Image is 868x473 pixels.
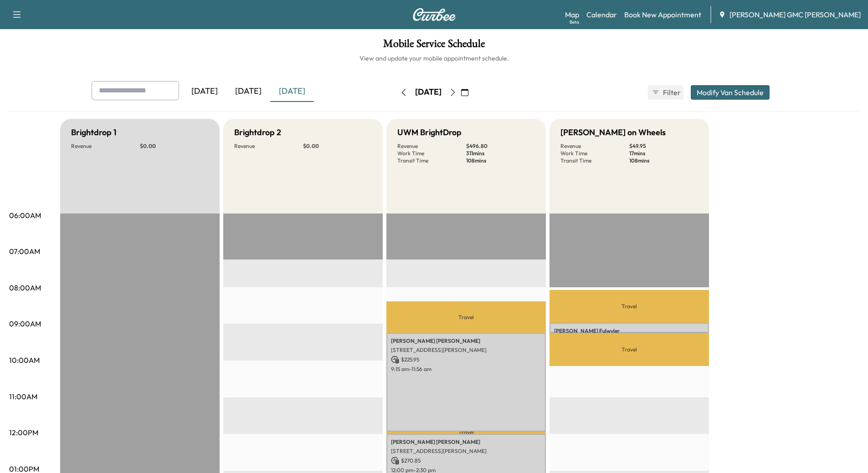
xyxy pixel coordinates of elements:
[9,318,41,329] p: 09:00AM
[391,438,541,446] p: [PERSON_NAME] [PERSON_NAME]
[234,126,281,139] h5: Brightdrop 2
[391,366,541,373] p: 9:15 am - 11:56 am
[9,355,40,366] p: 10:00AM
[391,448,541,455] p: [STREET_ADDRESS][PERSON_NAME]
[550,333,709,366] p: Travel
[9,210,41,221] p: 06:00AM
[663,87,679,98] span: Filter
[415,86,442,98] div: [DATE]
[391,356,541,364] p: $ 225.95
[397,142,466,150] p: Revenue
[397,157,466,164] p: Transit Time
[629,150,698,157] p: 17 mins
[9,282,41,293] p: 08:00AM
[554,327,704,335] p: [PERSON_NAME] Fulwyler
[386,301,546,333] p: Travel
[466,157,535,164] p: 108 mins
[397,126,462,139] h5: UWM BrightDrop
[270,81,314,102] div: [DATE]
[466,150,535,157] p: 311 mins
[397,150,466,157] p: Work Time
[9,54,859,63] h6: View and update your mobile appointment schedule.
[560,157,629,164] p: Transit Time
[391,346,541,354] p: [STREET_ADDRESS][PERSON_NAME]
[71,142,140,150] p: Revenue
[9,391,37,402] p: 11:00AM
[466,142,535,150] p: $ 496.80
[9,246,40,257] p: 07:00AM
[648,85,683,100] button: Filter
[624,9,701,20] a: Book New Appointment
[140,142,209,150] p: $ 0.00
[550,290,709,323] p: Travel
[386,432,546,434] p: Travel
[71,126,117,139] h5: Brightdrop 1
[303,142,372,150] p: $ 0.00
[560,126,666,139] h5: [PERSON_NAME] on Wheels
[412,8,456,21] img: Curbee Logo
[629,157,698,164] p: 108 mins
[234,142,303,150] p: Revenue
[391,337,541,345] p: [PERSON_NAME] [PERSON_NAME]
[586,9,617,20] a: Calendar
[560,150,629,157] p: Work Time
[9,38,859,54] h1: Mobile Service Schedule
[570,19,579,25] div: Beta
[391,457,541,465] p: $ 270.85
[565,9,579,20] a: MapBeta
[183,81,226,102] div: [DATE]
[560,142,629,150] p: Revenue
[691,85,770,100] button: Modify Van Schedule
[729,9,861,20] span: [PERSON_NAME] GMC [PERSON_NAME]
[9,427,38,438] p: 12:00PM
[226,81,270,102] div: [DATE]
[629,142,698,150] p: $ 49.95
